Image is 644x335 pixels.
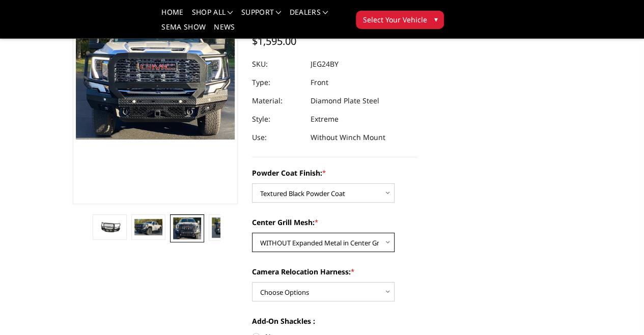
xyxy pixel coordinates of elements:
[212,217,239,238] img: 2024-2025 GMC 2500-3500 - FT Series - Extreme Front Bumper
[252,167,417,178] label: Powder Coat Finish:
[311,92,379,110] dd: Diamond Plate Steel
[161,23,206,38] a: SEMA Show
[434,14,437,24] span: ▾
[252,316,417,326] label: Add-On Shackles :
[252,128,303,147] dt: Use:
[311,110,339,128] dd: Extreme
[356,11,444,29] button: Select Your Vehicle
[173,217,201,239] img: 2024-2025 GMC 2500-3500 - FT Series - Extreme Front Bumper
[252,110,303,128] dt: Style:
[290,9,328,23] a: Dealers
[241,9,282,23] a: Support
[252,34,296,48] span: $1,595.00
[252,217,417,228] label: Center Grill Mesh:
[362,14,427,25] span: Select Your Vehicle
[252,92,303,110] dt: Material:
[161,9,183,23] a: Home
[311,73,328,92] dd: Front
[96,220,123,233] img: 2024-2025 GMC 2500-3500 - FT Series - Extreme Front Bumper
[311,128,385,147] dd: Without Winch Mount
[252,266,417,277] label: Camera Relocation Harness:
[252,73,303,92] dt: Type:
[192,9,233,23] a: shop all
[134,219,162,235] img: 2024-2025 GMC 2500-3500 - FT Series - Extreme Front Bumper
[214,23,235,38] a: News
[252,55,303,73] dt: SKU:
[311,55,339,73] dd: JEG24BY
